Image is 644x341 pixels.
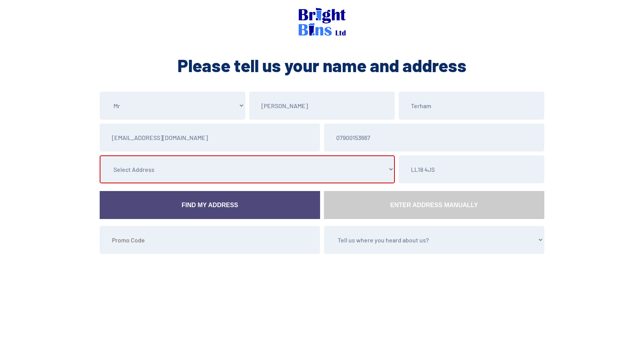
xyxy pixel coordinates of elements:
[98,54,546,77] h2: Please tell us your name and address
[249,92,395,120] input: First Name
[100,124,320,152] input: Email Address
[399,92,544,120] input: Last Name
[100,226,320,254] input: Promo Code
[399,155,544,183] input: Postcode
[324,124,544,152] input: Mobile Number
[100,191,320,219] a: Find My Address
[324,191,544,219] a: Enter Address Manually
